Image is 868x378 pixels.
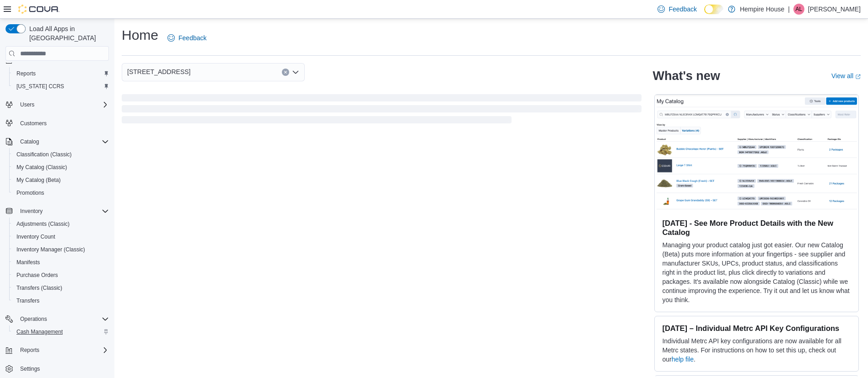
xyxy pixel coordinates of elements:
[164,29,210,47] a: Feedback
[16,363,109,374] span: Settings
[9,67,113,80] button: Reports
[16,297,39,304] span: Transfers
[13,231,109,242] span: Inventory Count
[16,206,109,217] span: Inventory
[13,257,43,268] a: Manifests
[704,5,723,14] input: Dark Mode
[16,136,43,147] button: Catalog
[13,218,73,229] a: Adjustments (Classic)
[16,284,62,292] span: Transfers (Classic)
[808,4,861,15] p: [PERSON_NAME]
[9,161,113,174] button: My Catalog (Classic)
[13,270,62,281] a: Purchase Orders
[16,136,109,147] span: Catalog
[13,175,109,186] span: My Catalog (Beta)
[20,120,47,127] span: Customers
[16,259,40,266] span: Manifests
[793,4,804,15] div: Andre Lochan
[16,164,67,171] span: My Catalog (Classic)
[13,68,109,79] span: Reports
[13,68,39,79] a: Reports
[16,314,109,325] span: Operations
[13,187,109,198] span: Promotions
[13,244,89,255] a: Inventory Manager (Classic)
[13,149,75,160] a: Classification (Classic)
[16,99,38,110] button: Users
[9,325,113,338] button: Cash Management
[122,96,642,125] span: Loading
[16,117,109,129] span: Customers
[831,72,861,80] a: View allExternal link
[16,206,46,217] button: Inventory
[9,174,113,186] button: My Catalog (Beta)
[16,220,70,228] span: Adjustments (Classic)
[740,4,784,15] p: Hempire House
[2,205,113,218] button: Inventory
[2,98,113,111] button: Users
[20,315,47,323] span: Operations
[16,99,109,110] span: Users
[13,326,109,337] span: Cash Management
[662,324,851,333] h3: [DATE] – Individual Metrc API Key Configurations
[13,218,109,229] span: Adjustments (Classic)
[178,33,206,43] span: Feedback
[855,74,861,80] svg: External link
[2,362,113,375] button: Settings
[16,246,85,253] span: Inventory Manager (Classic)
[2,313,113,325] button: Operations
[9,282,113,294] button: Transfers (Classic)
[16,233,55,240] span: Inventory Count
[9,230,113,243] button: Inventory Count
[669,5,696,14] span: Feedback
[2,344,113,357] button: Reports
[122,26,158,44] h1: Home
[16,151,72,158] span: Classification (Classic)
[13,295,109,306] span: Transfers
[20,101,34,108] span: Users
[16,345,43,356] button: Reports
[9,80,113,93] button: [US_STATE] CCRS
[796,4,803,15] span: AL
[13,81,109,92] span: Washington CCRS
[13,257,109,268] span: Manifests
[20,138,39,145] span: Catalog
[13,282,66,293] a: Transfers (Classic)
[13,244,109,255] span: Inventory Manager (Classic)
[20,346,39,354] span: Reports
[13,162,109,173] span: My Catalog (Classic)
[20,208,43,215] span: Inventory
[9,148,113,161] button: Classification (Classic)
[16,345,109,356] span: Reports
[2,117,113,130] button: Customers
[13,149,109,160] span: Classification (Classic)
[16,272,58,279] span: Purchase Orders
[16,314,51,325] button: Operations
[662,336,851,364] p: Individual Metrc API key configurations are now available for all Metrc states. For instructions ...
[282,69,289,76] button: Clear input
[16,176,61,184] span: My Catalog (Beta)
[9,269,113,282] button: Purchase Orders
[9,186,113,199] button: Promotions
[16,83,64,90] span: [US_STATE] CCRS
[9,218,113,230] button: Adjustments (Classic)
[13,231,59,242] a: Inventory Count
[9,243,113,256] button: Inventory Manager (Classic)
[292,69,299,76] button: Open list of options
[13,81,68,92] a: [US_STATE] CCRS
[127,66,190,77] span: [STREET_ADDRESS]
[13,175,65,186] a: My Catalog (Beta)
[26,24,109,43] span: Load All Apps in [GEOGRAPHIC_DATA]
[13,162,71,173] a: My Catalog (Classic)
[20,365,40,373] span: Settings
[652,69,720,83] h2: What's new
[13,295,43,306] a: Transfers
[16,70,36,77] span: Reports
[16,189,44,197] span: Promotions
[672,356,694,363] a: help file
[16,118,50,129] a: Customers
[13,282,109,293] span: Transfers (Classic)
[9,256,113,269] button: Manifests
[662,218,851,237] h3: [DATE] - See More Product Details with the New Catalog
[13,326,66,337] a: Cash Management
